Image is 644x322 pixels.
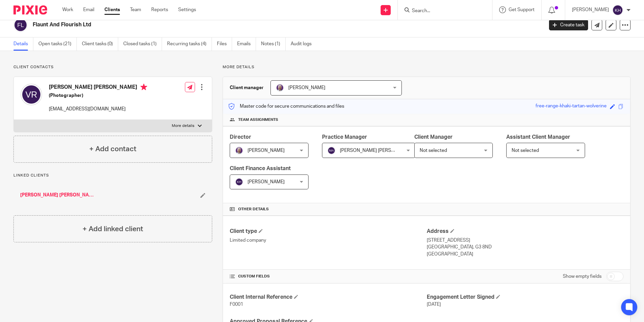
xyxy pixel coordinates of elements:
img: 299265733_8469615096385794_2151642007038266035_n%20(1).jpg [235,146,243,155]
span: Assistant Client Manager [506,134,570,140]
a: Emails [237,37,256,51]
span: Other details [238,207,269,212]
h4: Engagement Letter Signed [427,294,623,301]
p: More details [172,123,194,129]
a: Closed tasks (1) [123,37,162,51]
span: Get Support [509,7,535,12]
a: Settings [178,6,196,13]
a: Notes (1) [261,37,286,51]
span: Team assignments [238,117,278,123]
p: [GEOGRAPHIC_DATA] [427,251,623,258]
h5: (Photographer) [49,92,147,99]
a: Details [13,37,33,51]
h4: [PERSON_NAME] [PERSON_NAME] [49,84,147,92]
h4: CUSTOM FIELDS [230,274,426,279]
span: Director [230,134,251,140]
img: 299265733_8469615096385794_2151642007038266035_n%20(1).jpg [276,84,284,92]
span: [PERSON_NAME] [248,180,285,184]
a: Clients [104,6,120,13]
div: free-range-khaki-tartan-wolverine [536,103,607,110]
span: Not selected [420,148,447,153]
p: [PERSON_NAME] [572,6,609,13]
span: Client Manager [414,134,453,140]
a: Reports [151,6,168,13]
span: Practice Manager [322,134,367,140]
h4: Client type [230,228,426,235]
img: svg%3E [13,18,28,32]
p: Master code for secure communications and files [228,103,344,110]
span: Client Finance Assistant [230,166,291,171]
p: Linked clients [13,173,212,178]
span: [DATE] [427,302,441,307]
h4: Address [427,228,623,235]
p: More details [223,64,631,70]
a: [PERSON_NAME] [PERSON_NAME] [20,192,94,198]
span: F0001 [230,302,243,307]
img: svg%3E [612,5,623,16]
img: svg%3E [21,84,42,105]
p: [STREET_ADDRESS] [427,237,623,244]
input: Search [411,8,472,14]
h4: + Add contact [89,144,136,154]
h4: Client Internal Reference [230,294,426,301]
a: Work [62,6,73,13]
label: Show empty fields [563,273,602,280]
a: Open tasks (21) [38,37,77,51]
a: Team [130,6,141,13]
a: Files [217,37,232,51]
p: [GEOGRAPHIC_DATA], G3 8ND [427,244,623,250]
h4: + Add linked client [83,224,143,234]
p: [EMAIL_ADDRESS][DOMAIN_NAME] [49,106,147,112]
a: Create task [549,20,588,30]
img: svg%3E [327,146,335,155]
a: Recurring tasks (4) [167,37,212,51]
p: Limited company [230,237,426,244]
p: Client contacts [13,64,212,70]
span: [PERSON_NAME] [248,148,285,153]
span: [PERSON_NAME] [288,85,325,90]
a: Email [83,6,94,13]
a: Client tasks (0) [82,37,118,51]
h2: Flaunt And Flourish Ltd [33,21,438,28]
a: Audit logs [291,37,317,51]
span: Not selected [512,148,539,153]
span: [PERSON_NAME] [PERSON_NAME] [340,148,415,153]
i: Primary [140,84,147,90]
img: Pixie [13,5,47,15]
img: svg%3E [235,178,243,186]
h3: Client manager [230,84,264,91]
